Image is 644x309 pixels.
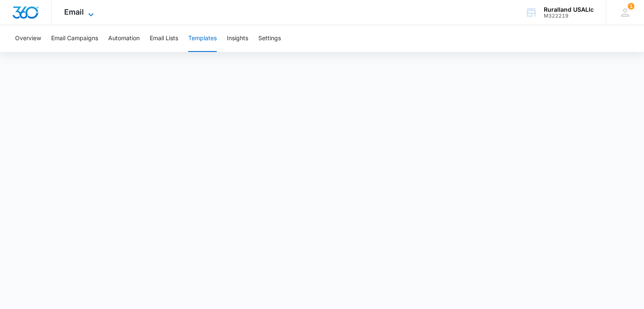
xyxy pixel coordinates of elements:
span: Email [64,8,84,16]
button: Settings [258,25,281,52]
button: Automation [108,25,140,52]
div: account name [544,6,594,13]
span: 1 [628,3,634,10]
div: account id [544,13,594,19]
button: Email Lists [150,25,178,52]
button: Overview [15,25,41,52]
button: Email Campaigns [51,25,98,52]
div: notifications count [628,3,634,10]
button: Templates [188,25,217,52]
button: Insights [227,25,248,52]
